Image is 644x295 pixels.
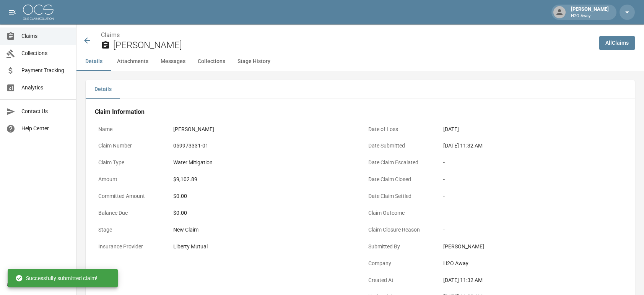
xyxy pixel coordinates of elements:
button: Details [86,80,120,99]
p: Claim Closure Reason [365,222,434,237]
a: AllClaims [599,36,635,50]
button: Messages [154,52,192,71]
p: Submitted By [365,239,434,254]
div: $0.00 [173,192,352,200]
button: Attachments [111,52,154,71]
p: Balance Due [95,206,164,220]
button: Stage History [231,52,276,71]
img: ocs-logo-white-transparent.png [23,5,54,20]
div: details tabs [86,80,635,99]
p: Company [365,256,434,271]
h4: Claim Information [95,108,626,116]
div: New Claim [173,226,352,234]
div: H2O Away [443,259,622,267]
a: Claims [101,31,120,39]
span: Contact Us [21,107,70,115]
div: Water Mitigation [173,159,213,167]
span: Help Center [21,125,70,133]
span: Claims [21,32,70,40]
div: - [443,209,622,217]
p: Date of Loss [365,122,434,137]
div: $0.00 [173,209,352,217]
p: Date Submitted [365,138,434,153]
div: Successfully submitted claim! [15,271,98,285]
p: Claim Outcome [365,206,434,220]
div: © 2025 One Claim Solution [7,281,69,289]
p: Stage [95,222,164,237]
span: Payment Tracking [21,66,70,75]
div: [PERSON_NAME] [443,243,622,251]
p: Name [95,122,164,137]
p: Committed Amount [95,189,164,204]
div: [PERSON_NAME] [568,5,612,19]
span: Analytics [21,84,70,92]
p: Date Claim Settled [365,189,434,204]
div: 059973331-01 [173,142,208,150]
button: open drawer [5,5,20,20]
div: [DATE] 11:32 AM [443,276,622,284]
div: - [443,159,622,167]
nav: breadcrumb [101,31,593,40]
div: [DATE] [443,125,459,133]
div: - [443,226,622,234]
h2: [PERSON_NAME] [113,40,593,51]
div: Liberty Mutual [173,243,208,251]
p: Created At [365,273,434,288]
p: Date Claim Closed [365,172,434,187]
span: Collections [21,49,70,57]
div: $9,102.89 [173,175,197,183]
p: Claim Type [95,155,164,170]
p: Insurance Provider [95,239,164,254]
p: H2O Away [571,13,609,19]
div: [DATE] 11:32 AM [443,142,622,150]
div: [PERSON_NAME] [173,125,214,133]
div: - [443,175,622,183]
button: Details [76,52,111,71]
button: Collections [192,52,231,71]
p: Claim Number [95,138,164,153]
div: anchor tabs [76,52,644,71]
p: Amount [95,172,164,187]
p: Date Claim Escalated [365,155,434,170]
div: - [443,192,622,200]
